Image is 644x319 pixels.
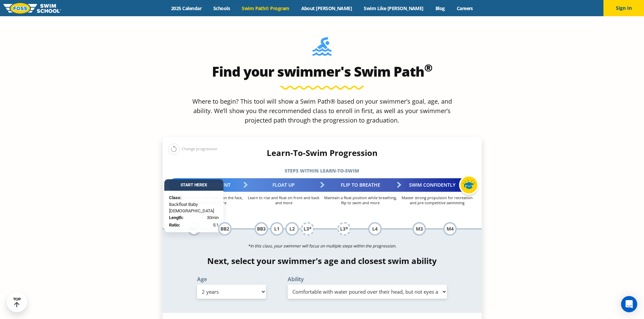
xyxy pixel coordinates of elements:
[322,178,399,192] div: Flip to Breathe
[451,5,479,11] a: Careers
[163,166,482,176] h5: Steps within Learn-to-Swim
[218,222,232,236] div: BB2
[443,222,457,236] div: M4
[322,195,399,205] p: Maintain a float position while breathing, flip to swim and more
[3,3,61,14] img: FOSS Swim School Logo
[245,178,322,192] div: Float Up
[399,178,476,192] div: Swim Confidently
[295,5,358,11] a: About [PERSON_NAME]
[412,222,426,236] div: M3
[358,5,430,11] a: Swim Like [PERSON_NAME]
[163,256,482,266] h4: Next, select your swimmer's age and closest swim ability
[190,97,455,125] p: Where to begin? This tool will show a Swim Path® based on your swimmer’s goal, age, and ability. ...
[169,201,219,214] span: Backfloat Baby [DEMOGRAPHIC_DATA]
[270,222,284,236] div: L1
[207,214,219,221] span: 30min
[163,241,482,251] p: *In this class, your swimmer will focus on multiple steps within the progression.
[288,276,447,282] label: Ability
[163,63,482,80] h2: Find your swimmer's Swim Path
[169,222,180,228] strong: Ratio:
[197,276,266,282] label: Age
[621,296,637,312] div: Open Intercom Messenger
[169,195,182,200] strong: Class:
[169,215,184,220] strong: Length:
[368,222,382,236] div: L4
[255,222,268,236] div: BB3
[205,183,207,187] span: X
[163,148,482,158] h4: Learn-To-Swim Progression
[245,195,322,205] p: Learn to rise and float on front and back and more
[164,179,223,191] div: Start Here
[213,222,219,229] span: 5:1
[208,5,236,11] a: Schools
[169,178,245,192] div: Water Adjustment
[399,195,476,205] p: Master strong propulsion for recreation and pre-competitive swimming
[165,5,208,11] a: 2025 Calendar
[424,61,432,75] sup: ®
[13,297,21,308] div: TOP
[429,5,451,11] a: Blog
[168,143,217,155] div: Change progression
[236,5,295,11] a: Swim Path® Program
[285,222,299,236] div: L2
[312,37,332,60] img: Foss-Location-Swimming-Pool-Person.svg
